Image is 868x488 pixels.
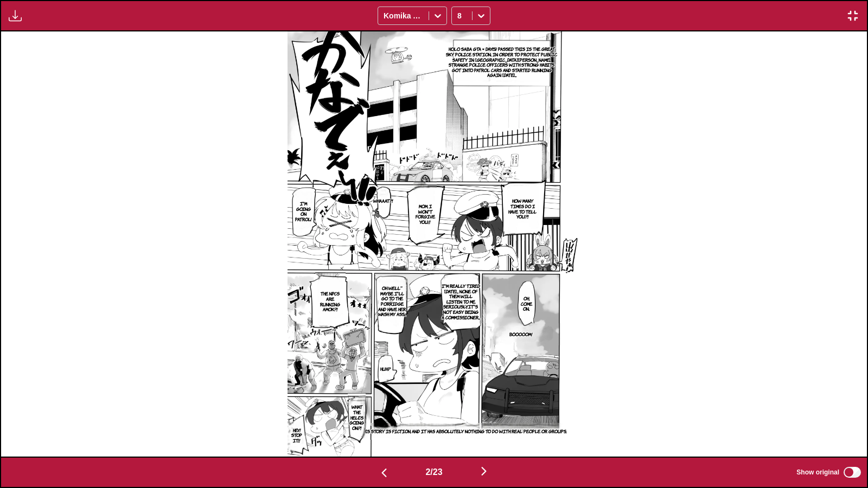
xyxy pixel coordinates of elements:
[347,402,366,433] p: What the hell's going on?!
[443,44,561,80] p: Holo Saba GTA × Day(s) passed This is the Great Sky Police Station. In order to protect public sa...
[503,196,542,221] p: How many times do I have to tell you?!
[477,465,490,478] img: Next page
[507,330,535,339] p: Booooom!
[293,199,314,224] p: I'm going on patrol!
[288,426,306,446] p: Hey! Stop it!!
[371,196,395,206] p: Whaaat?!
[378,364,393,374] p: Huh?
[315,289,346,314] p: The NPCs are running amok?!
[425,467,442,477] span: 2 / 23
[288,31,580,456] img: Manga Panel
[355,427,569,436] p: *This story is fiction, and it has absolutely nothing to do with real people or groups.
[375,284,410,319] p: Oh well~ Maybe I'll go to the porridge and have her wash my ass...
[378,466,391,479] img: Previous page
[439,281,482,322] p: I'm really tired [DATE]... None of them will listen to me. Seriously, it's not easy being a commi...
[519,294,534,314] p: Oh, come on.
[844,467,861,478] input: Show original
[413,202,437,227] p: Mom, I won't forgive you!!
[796,468,839,476] span: Show original
[9,9,22,22] img: Download translated images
